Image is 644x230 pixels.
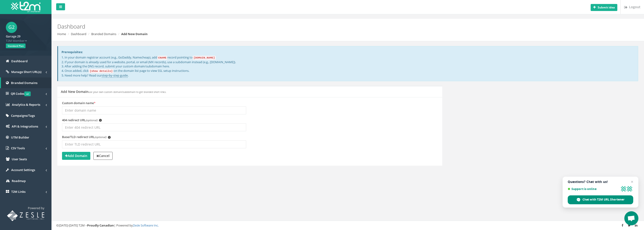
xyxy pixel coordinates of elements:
[12,102,40,107] span: Analytics & Reports
[62,135,111,139] label: Base/TLD redirect URL
[11,113,35,118] span: Campaigns/Tags
[12,124,38,128] span: API & Integrations
[11,91,31,96] span: QR Codes
[108,136,111,139] span: i
[157,56,167,60] code: CNAME
[7,210,44,221] img: T2M URL Shortener powered by Zesle Software Inc.
[95,135,106,139] em: (optional)
[28,206,44,210] span: Powered by
[6,44,26,48] span: Standard Plan
[57,32,66,36] a: Home
[11,135,29,139] span: UTM Builder
[568,195,633,204] div: Chat with T2M URL Shortener
[12,179,26,183] span: Roadmap
[62,140,246,148] input: Enter TLD redirect URL
[6,34,20,38] strong: Garage 29
[11,168,35,172] span: Account Settings
[62,123,246,131] input: Enter 404 redirect URL
[102,73,128,78] a: step-by-step guide
[6,33,46,43] a: Garage 29 T2M Member
[96,153,110,158] strong: Cancel
[86,118,97,122] em: (optional)
[591,4,617,11] button: Submit idea
[24,91,31,96] span: v2
[71,32,86,36] a: Dashboard
[11,190,26,194] span: T2M Links
[11,146,25,150] span: CSV Tools
[62,101,95,105] label: Custom domain name
[11,70,41,74] span: Manage Short URL(s)
[62,55,634,77] p: 1. In your domain registrar account (e.g., GoDaddy, Namecheap), add record pointing to 2. If your...
[568,187,619,191] span: Support is online
[12,157,27,161] span: User Seats
[193,56,216,60] code: [DOMAIN_NAME]
[93,152,113,160] a: Cancel
[99,119,102,122] span: i
[56,223,639,228] div: ©[DATE]-[DATE] T2M – | Powered by
[62,118,102,122] label: 404 redirect URL
[6,39,46,43] span: T2M Member
[121,32,148,36] strong: Add New Domain
[87,223,114,227] strong: Proudly Canadian
[11,59,28,63] span: Dashboard
[629,179,635,185] span: Close chat
[624,211,638,225] div: Open chat
[6,22,17,33] span: G2
[11,2,40,12] img: T2M
[598,5,615,9] b: Submit idea
[61,90,166,93] h5: Add New Domain
[89,69,113,73] code: [show details]
[568,180,633,184] span: Questions? Chat with us!
[11,81,37,85] span: Branded Domains
[62,152,90,160] button: Add Domain
[57,23,540,29] h2: Dashboard
[65,153,87,158] strong: Add Domain
[91,32,116,36] a: Branded Domains
[133,223,159,227] a: Zesle Software Inc.
[582,197,625,202] span: Chat with T2M URL Shortener
[62,50,83,54] strong: Prerequisites:
[88,90,166,94] small: use your own custom domain/subdomain to get branded short links.
[62,106,246,114] input: Enter domain name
